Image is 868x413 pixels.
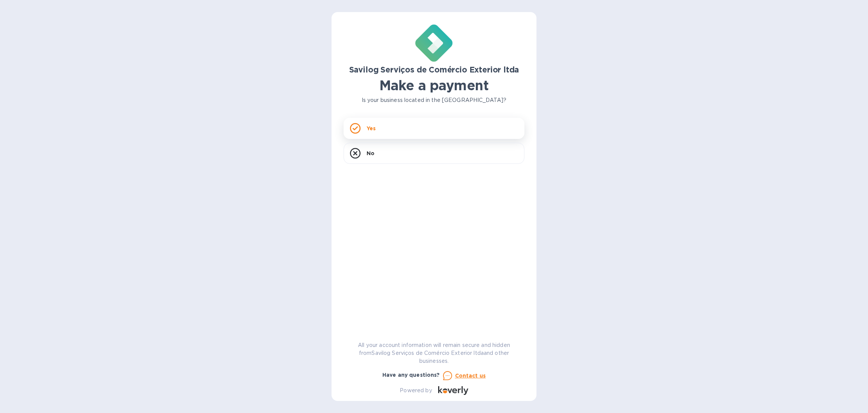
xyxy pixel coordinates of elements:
[400,387,432,395] p: Powered by
[382,372,440,378] b: Have any questions?
[349,65,519,74] b: Savilog Serviços de Comércio Exterior ltda
[344,77,524,93] h1: Make a payment
[367,149,374,157] p: No
[344,96,524,104] p: Is your business located in the [GEOGRAPHIC_DATA]?
[455,373,486,379] u: Contact us
[367,125,376,132] p: Yes
[344,341,524,365] p: All your account information will remain secure and hidden from Savilog Serviços de Comércio Exte...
